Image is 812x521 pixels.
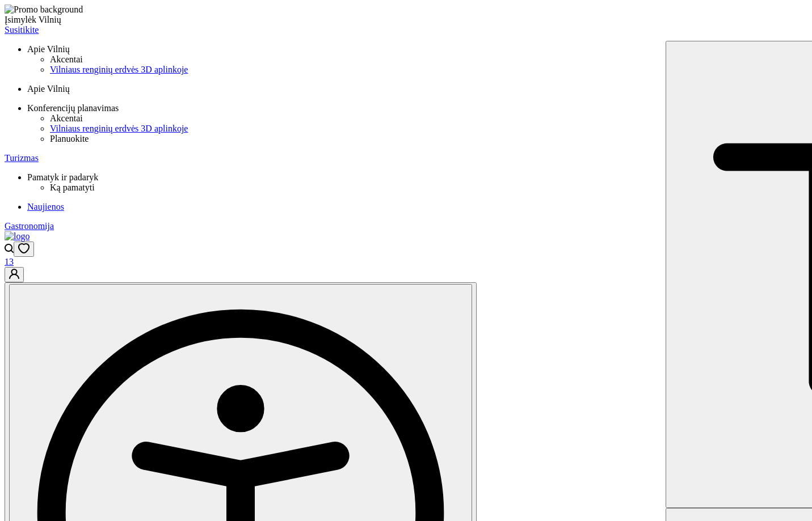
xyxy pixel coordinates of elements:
[27,84,70,94] span: Apie Vilnių
[50,54,83,64] span: Akcentai
[50,124,807,134] a: Vilniaus renginių erdvės 3D aplinkoje
[5,271,24,281] a: Go to customer profile
[27,103,119,113] span: Konferencijų planavimas
[50,65,188,74] span: Vilniaus renginių erdvės 3D aplinkoje
[5,25,39,35] span: Susitikite
[27,202,64,211] span: Naujienos
[50,113,83,123] span: Akcentai
[5,257,807,267] div: 13
[5,245,14,255] a: Open search modal
[27,44,70,54] span: Apie Vilnių
[5,25,807,35] a: Susitikite
[27,202,807,212] a: Naujienos
[5,221,54,231] span: Gastronomija
[50,134,89,143] span: Planuokite
[5,153,39,163] span: Turizmas
[50,183,95,192] span: Ką pamatyti
[50,124,188,133] span: Vilniaus renginių erdvės 3D aplinkoje
[5,15,807,25] div: Įsimylėk Vilnių
[50,65,807,75] a: Vilniaus renginių erdvės 3D aplinkoje
[27,172,98,182] span: Pamatyk ir padaryk
[5,5,83,15] img: Promo background
[5,5,807,231] nav: Primary navigation
[5,153,807,163] a: Turizmas
[5,231,30,242] img: logo
[14,242,34,257] button: Open wishlist
[5,267,24,282] button: Go to customer profile
[5,221,807,231] a: Gastronomija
